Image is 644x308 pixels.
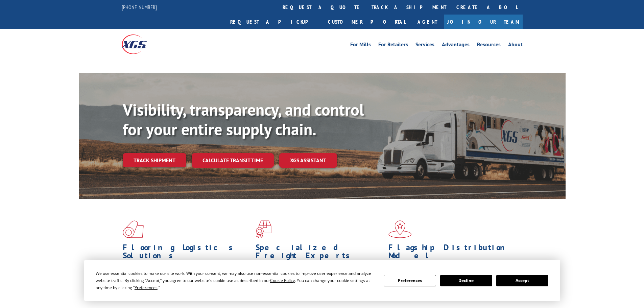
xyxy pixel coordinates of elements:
[388,243,516,263] h1: Flagship Distribution Model
[444,15,523,29] a: Join Our Team
[135,285,158,290] span: Preferences
[279,153,337,168] a: XGS ASSISTANT
[442,42,470,49] a: Advantages
[123,243,251,263] h1: Flooring Logistics Solutions
[508,42,523,49] a: About
[84,260,560,301] div: Cookie Consent Prompt
[96,270,376,291] div: We use essential cookies to make our site work. With your consent, we may also use non-essential ...
[123,153,186,167] a: Track shipment
[350,42,371,49] a: For Mills
[123,220,144,238] img: xgs-icon-total-supply-chain-intelligence-red
[122,4,157,10] a: [PHONE_NUMBER]
[256,220,271,238] img: xgs-icon-focused-on-flooring-red
[477,42,501,49] a: Resources
[256,243,383,263] h1: Specialized Freight Experts
[225,15,323,29] a: Request a pickup
[415,42,434,49] a: Services
[323,15,411,29] a: Customer Portal
[378,42,408,49] a: For Retailers
[123,99,364,140] b: Visibility, transparency, and control for your entire supply chain.
[270,278,295,283] span: Cookie Policy
[411,15,444,29] a: Agent
[192,153,274,168] a: Calculate transit time
[496,275,548,286] button: Accept
[440,275,492,286] button: Decline
[388,220,412,238] img: xgs-icon-flagship-distribution-model-red
[384,275,436,286] button: Preferences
